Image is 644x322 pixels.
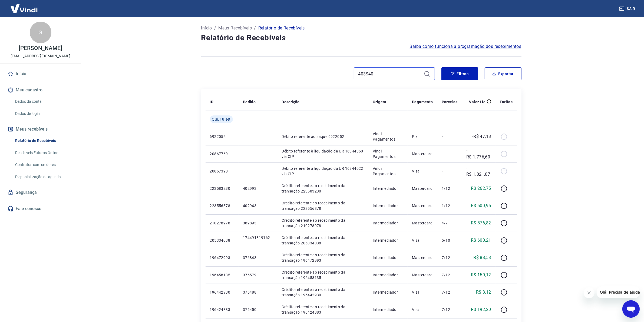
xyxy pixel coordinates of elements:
[13,108,74,119] a: Dados de login
[373,203,403,208] p: Intermediador
[469,99,487,105] p: Valor Líq.
[6,203,74,215] a: Fale conosco
[13,159,74,170] a: Contratos com credores
[410,43,521,50] a: Saiba como funciona a programação dos recebimentos
[210,238,234,243] p: 205334038
[11,53,70,59] p: [EMAIL_ADDRESS][DOMAIN_NAME]
[201,25,212,31] a: Início
[373,148,403,159] p: Vindi Pagamentos
[373,272,403,278] p: Intermediador
[412,220,433,226] p: Mastercard
[373,186,403,191] p: Intermediador
[282,99,300,105] p: Descrição
[243,255,273,260] p: 376843
[210,134,234,139] p: 6922052
[412,255,433,260] p: Mastercard
[442,290,458,295] p: 7/12
[282,134,364,139] p: Débito referente ao saque 6922052
[442,220,458,226] p: 4/7
[442,238,458,243] p: 5/10
[471,272,491,278] p: R$ 150,12
[471,185,491,192] p: R$ 262,75
[210,151,234,157] p: 20867769
[618,4,638,14] button: Sair
[471,220,491,226] p: R$ 576,82
[282,287,364,298] p: Crédito referente ao recebimento da transação 196442930
[442,134,458,139] p: -
[471,203,491,209] p: R$ 500,95
[30,22,51,43] div: G
[442,168,458,174] p: -
[210,220,234,226] p: 210278978
[210,203,234,208] p: 223556878
[3,4,45,8] span: Olá! Precisa de ajuda?
[442,99,458,105] p: Parcelas
[214,25,216,31] p: /
[373,255,403,260] p: Intermediador
[210,290,234,295] p: 196442930
[282,183,364,194] p: Crédito referente ao recebimento da transação 223583230
[258,25,305,31] p: Relatório de Recebíveis
[373,307,403,312] p: Intermediador
[412,290,433,295] p: Visa
[6,123,74,135] button: Meus recebíveis
[412,307,433,312] p: Visa
[282,270,364,280] p: Crédito referente ao recebimento da transação 196458135
[442,186,458,191] p: 1/12
[13,96,74,107] a: Dados da conta
[210,99,214,105] p: ID
[622,300,640,318] iframe: Botão para abrir a janela de mensagens
[412,134,433,139] p: Pix
[442,307,458,312] p: 7/12
[373,166,403,177] p: Vindi Pagamentos
[373,220,403,226] p: Intermediador
[210,255,234,260] p: 196472993
[210,168,234,174] p: 20867398
[412,238,433,243] p: Visa
[6,84,74,96] button: Meu cadastro
[210,272,234,278] p: 196458135
[412,203,433,208] p: Mastercard
[282,200,364,211] p: Crédito referente ao recebimento da transação 223556878
[243,307,273,312] p: 376450
[243,290,273,295] p: 376488
[13,171,74,182] a: Disponibilização de agenda
[442,203,458,208] p: 1/12
[373,238,403,243] p: Intermediador
[412,186,433,191] p: Mastercard
[282,304,364,315] p: Crédito referente ao recebimento da transação 196424883
[243,203,273,208] p: 402943
[210,307,234,312] p: 196424883
[6,68,74,80] a: Início
[466,147,491,160] p: -R$ 1.776,60
[584,287,595,298] iframe: Fechar mensagem
[473,254,491,261] p: R$ 88,58
[485,67,521,80] button: Exportar
[13,147,74,158] a: Recebíveis Futuros Online
[6,0,42,17] img: Vindi
[597,286,640,298] iframe: Mensagem da empresa
[243,186,273,191] p: 402993
[282,148,364,159] p: Débito referente à liquidação da UR 16344360 via CIP
[442,255,458,260] p: 7/12
[471,237,491,244] p: R$ 600,21
[358,70,422,78] input: Busque pelo número do pedido
[441,67,478,80] button: Filtros
[373,131,403,142] p: Vindi Pagamentos
[373,99,386,105] p: Origem
[13,135,74,146] a: Relatório de Recebíveis
[471,306,491,313] p: R$ 192,20
[282,235,364,246] p: Crédito referente ao recebimento da transação 205334038
[412,272,433,278] p: Mastercard
[243,99,256,105] p: Pedido
[210,186,234,191] p: 223583230
[472,133,491,140] p: -R$ 47,18
[442,151,458,157] p: -
[243,235,273,246] p: 174491819162-1
[218,25,252,31] a: Meus Recebíveis
[19,45,62,51] p: [PERSON_NAME]
[500,99,513,105] p: Tarifas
